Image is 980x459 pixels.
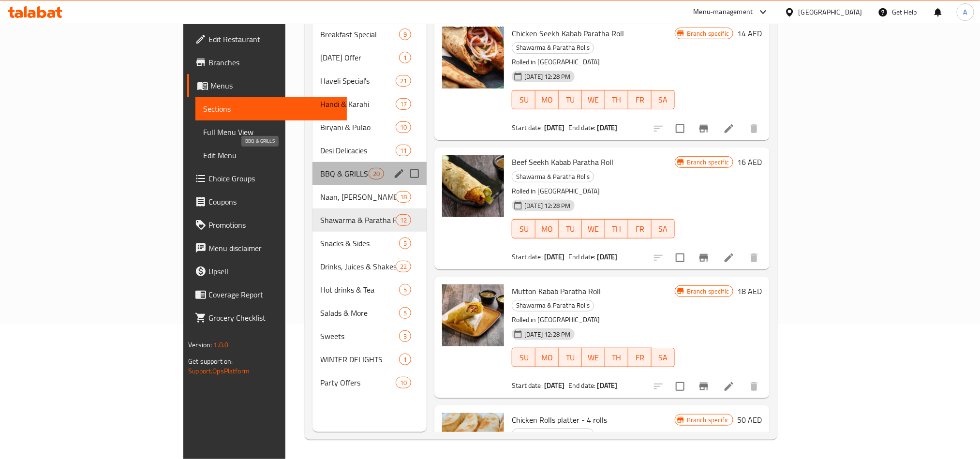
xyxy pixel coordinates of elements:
span: Select to update [670,248,690,268]
span: SA [655,351,671,365]
span: Desi Delicacies [320,145,396,156]
span: 5 [400,239,411,248]
div: Sweets3 [312,325,427,348]
button: TH [605,348,628,367]
a: Coverage Report [187,283,347,306]
span: 17 [396,100,411,109]
span: Naan, [PERSON_NAME]'s & Breads [320,191,396,203]
div: Party Offers10 [312,371,427,394]
a: Edit Menu [195,144,347,167]
span: Sweets [320,330,399,342]
span: TU [563,93,578,107]
b: [DATE] [597,251,618,263]
img: Beef Seekh Kabab Paratha Roll [442,155,504,217]
h6: 18 AED [737,284,762,298]
div: Hot drinks & Tea5 [312,278,427,301]
span: 1.0.0 [213,339,228,351]
span: [DATE] Offer [320,52,399,63]
div: Handi & Karahi [320,98,396,110]
div: Shawarma & Paratha Rolls [512,171,594,182]
span: Start date: [512,379,543,392]
div: items [399,330,411,342]
span: 1 [400,355,411,364]
span: Promotions [208,219,339,231]
a: Sections [195,97,347,120]
b: [DATE] [597,121,618,134]
span: 10 [396,123,411,132]
span: FR [632,93,648,107]
span: TU [563,222,578,236]
span: Menus [210,80,339,91]
span: End date: [568,121,595,134]
span: FR [632,351,648,365]
span: Shawarma & Paratha Rolls [512,429,594,440]
div: Salads & More [320,307,399,319]
button: delete [742,246,766,269]
button: WE [582,219,605,238]
div: Handi & Karahi17 [312,92,427,116]
div: items [399,354,411,365]
span: End date: [568,251,595,263]
span: Menu disclaimer [208,242,339,254]
div: Today's Offer [320,52,399,63]
div: items [399,284,411,296]
p: Rolled in [GEOGRAPHIC_DATA] [512,314,675,326]
span: Branch specific [683,287,733,296]
span: 3 [400,332,411,341]
a: Upsell [187,260,347,283]
span: MO [539,93,555,107]
span: Start date: [512,251,543,263]
span: Coverage Report [208,289,339,300]
button: delete [742,375,766,398]
span: WE [586,222,601,236]
div: items [396,377,411,388]
span: WE [586,351,601,365]
button: Branch-specific-item [692,375,715,398]
span: [DATE] 12:28 PM [520,72,574,81]
button: TU [559,90,582,109]
nav: Menu sections [312,19,427,398]
span: Shawarma & Paratha Rolls [512,300,594,311]
div: Party Offers [320,377,396,388]
span: Branch specific [683,415,733,425]
span: SU [516,93,532,107]
a: Coupons [187,190,347,213]
span: Get support on: [188,355,233,368]
span: Branch specific [683,29,733,38]
span: TH [609,93,624,107]
span: TH [609,222,624,236]
a: Promotions [187,213,347,237]
span: Hot drinks & Tea [320,284,399,296]
button: SU [512,348,535,367]
span: SA [655,93,671,107]
div: WINTER DELIGHTS [320,354,399,365]
span: 5 [400,309,411,318]
div: Shawarma & Paratha Rolls [512,429,594,440]
div: Shawarma & Paratha Rolls [512,42,594,54]
span: Haveli Special's [320,75,396,87]
div: Salads & More5 [312,301,427,325]
span: MO [539,222,555,236]
button: Branch-specific-item [692,117,715,140]
img: Mutton Kabab Paratha Roll [442,284,504,346]
button: TU [559,348,582,367]
b: [DATE] [544,379,564,392]
span: Breakfast Special [320,29,399,40]
p: Rolled in [GEOGRAPHIC_DATA] [512,185,675,197]
span: Drinks, Juices & Shakes [320,261,396,272]
div: Drinks, Juices & Shakes22 [312,255,427,278]
h6: 50 AED [737,413,762,427]
button: WE [582,348,605,367]
div: items [396,98,411,110]
span: 12 [396,216,411,225]
span: Snacks & Sides [320,237,399,249]
span: End date: [568,379,595,392]
span: Select to update [670,118,690,139]
div: WINTER DELIGHTS1 [312,348,427,371]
